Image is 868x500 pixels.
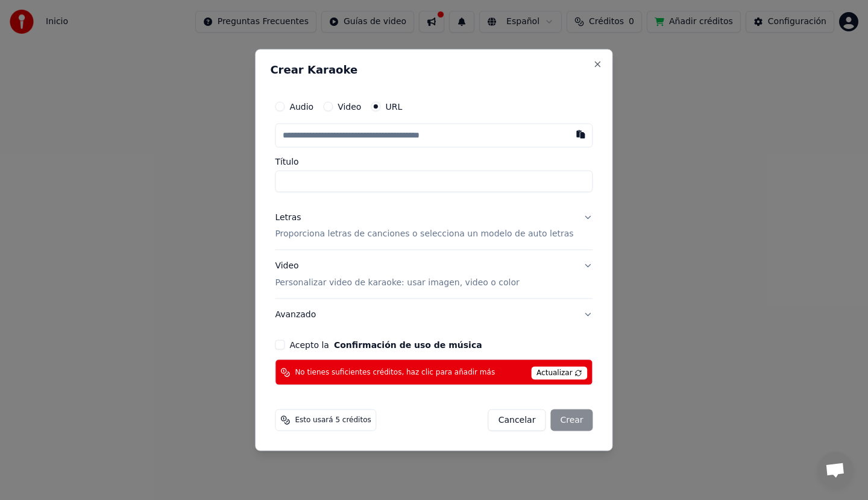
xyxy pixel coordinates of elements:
div: Letras [275,211,301,223]
label: Título [275,157,593,165]
button: LetrasProporciona letras de canciones o selecciona un modelo de auto letras [275,201,593,250]
label: Video [338,102,361,110]
h2: Crear Karaoke [270,64,597,75]
span: No tienes suficientes créditos, haz clic para añadir más [295,367,495,377]
span: Esto usará 5 créditos [295,416,371,425]
p: Proporciona letras de canciones o selecciona un modelo de auto letras [275,228,573,240]
label: URL [385,102,402,110]
button: Avanzado [275,299,593,331]
button: Cancelar [488,410,546,431]
span: Actualizar [531,367,588,380]
p: Personalizar video de karaoke: usar imagen, video o color [275,277,519,289]
label: Acepto la [289,341,482,349]
div: Video [275,260,519,289]
button: Acepto la [334,341,482,349]
label: Audio [289,102,313,110]
button: VideoPersonalizar video de karaoke: usar imagen, video o color [275,250,593,299]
